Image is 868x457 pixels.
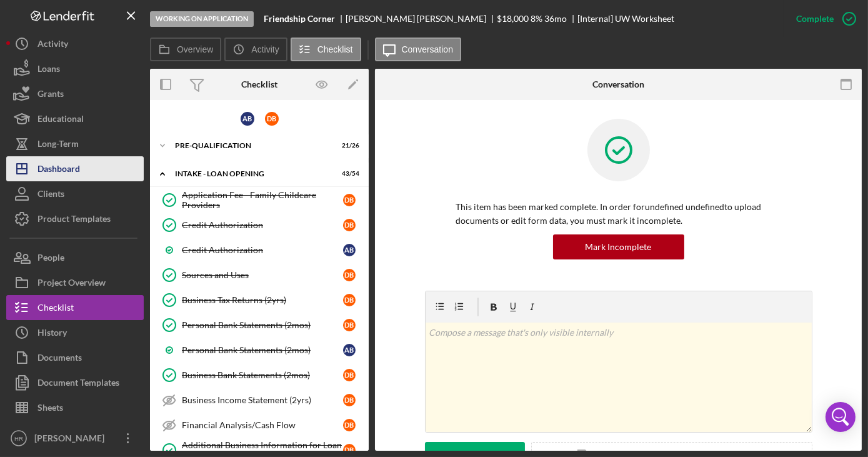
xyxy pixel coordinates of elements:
button: Grants [6,81,144,106]
div: [PERSON_NAME] [31,426,112,454]
div: Checklist [241,79,277,89]
button: Product Templates [6,206,144,231]
div: D B [343,444,356,456]
button: Activity [224,38,287,61]
a: Credit AuthorizationAB [156,238,362,263]
div: Activity [37,31,68,59]
span: $18,000 [497,13,529,24]
button: Overview [150,38,221,61]
button: Educational [6,106,144,131]
div: Document Templates [37,370,119,398]
div: Personal Bank Statements (2mos) [182,345,343,355]
div: D B [343,319,356,331]
div: Checklist [37,295,74,323]
div: A B [343,244,356,256]
a: Financial Analysis/Cash FlowDB [156,413,362,438]
p: This item has been marked complete. In order for undefined undefined to upload documents or edit ... [456,200,781,228]
div: Product Templates [37,206,111,234]
b: Friendship Corner [264,14,335,24]
button: Clients [6,181,144,206]
button: Long-Term [6,131,144,156]
div: Business Bank Statements (2mos) [182,370,343,380]
div: Project Overview [37,270,106,298]
div: Business Income Statement (2yrs) [182,395,343,405]
div: Application Fee - Family Childcare Providers [182,190,343,210]
a: Sources and UsesDB [156,263,362,288]
div: Sources and Uses [182,270,343,280]
a: Personal Bank Statements (2mos)DB [156,313,362,338]
a: Business Tax Returns (2yrs)DB [156,288,362,313]
div: 8 % [531,14,542,24]
div: 36 mo [544,14,567,24]
div: Mark Incomplete [586,234,652,259]
button: Checklist [6,295,144,320]
div: D B [343,394,356,406]
div: [PERSON_NAME] [PERSON_NAME] [346,14,497,24]
div: Educational [37,106,84,134]
button: People [6,245,144,270]
label: Checklist [317,44,353,54]
text: HR [14,435,23,442]
div: Long-Term [37,131,79,159]
button: Documents [6,345,144,370]
label: Overview [177,44,213,54]
div: History [37,320,67,348]
div: Open Intercom Messenger [826,402,856,432]
div: Dashboard [37,156,80,184]
div: 43 / 54 [337,170,359,178]
div: Loans [37,56,60,84]
div: Credit Authorization [182,220,343,230]
div: D B [265,112,279,126]
div: A B [343,344,356,356]
a: Application Fee - Family Childcare ProvidersDB [156,188,362,213]
div: Personal Bank Statements (2mos) [182,320,343,330]
div: [Internal] UW Worksheet [577,14,674,24]
div: Credit Authorization [182,245,343,255]
div: D B [343,194,356,206]
button: Project Overview [6,270,144,295]
div: People [37,245,64,273]
a: Credit AuthorizationDB [156,213,362,238]
label: Activity [251,44,279,54]
button: Dashboard [6,156,144,181]
div: Complete [796,6,834,31]
div: D B [343,369,356,381]
a: Personal Bank Statements (2mos)AB [156,338,362,363]
button: Document Templates [6,370,144,395]
div: Grants [37,81,64,109]
div: Conversation [592,79,644,89]
div: Pre-Qualification [175,142,328,149]
div: D B [343,269,356,281]
button: History [6,320,144,345]
button: Sheets [6,395,144,420]
div: A B [241,112,254,126]
button: Mark Incomplete [553,234,684,259]
div: D B [343,219,356,231]
button: Loans [6,56,144,81]
div: Working on Application [150,11,254,27]
div: INTAKE - LOAN OPENING [175,170,328,178]
div: Documents [37,345,82,373]
button: Activity [6,31,144,56]
button: Conversation [375,38,462,61]
div: Business Tax Returns (2yrs) [182,295,343,305]
label: Conversation [402,44,454,54]
a: Business Income Statement (2yrs)DB [156,388,362,413]
button: HR[PERSON_NAME] [6,426,144,451]
div: D B [343,419,356,431]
